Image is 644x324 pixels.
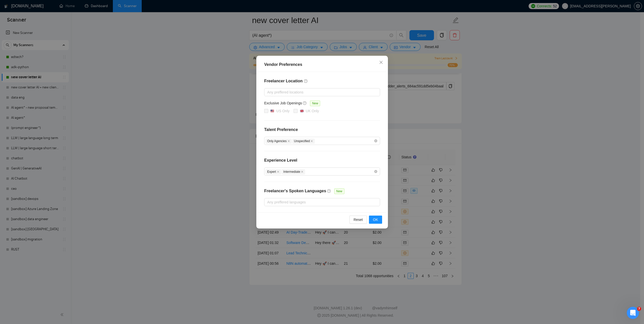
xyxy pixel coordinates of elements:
[264,188,326,194] h4: Freelancer's Spoken Languages
[301,170,303,173] span: close
[627,307,639,319] iframe: Intercom live chat
[281,169,305,175] span: Intermediate
[354,217,363,222] span: Reset
[264,78,380,84] h4: Freelancer Location
[334,188,344,194] span: New
[369,216,382,224] button: OK
[637,307,641,311] span: 7
[310,101,320,106] span: New
[264,127,380,133] h4: Talent Preference
[310,140,313,142] span: close
[306,108,319,114] div: UK Only
[304,79,308,83] span: question-circle
[349,216,367,224] button: Reset
[276,108,289,114] div: US Only
[264,62,380,68] div: Vendor Preferences
[277,170,279,173] span: close
[265,169,281,175] span: Expert
[292,139,315,144] span: Unspecified
[303,101,307,105] span: question-circle
[379,60,383,64] span: close
[374,170,377,173] span: close-circle
[300,109,303,113] img: 🇬🇧
[327,189,331,193] span: question-circle
[265,139,292,144] span: Only Agencies
[374,139,377,142] span: close-circle
[264,157,297,163] h4: Experience Level
[287,140,290,142] span: close
[271,109,274,113] img: 🇺🇸
[374,56,388,69] button: Close
[373,217,378,222] span: OK
[264,100,302,106] h5: Exclusive Job Openings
